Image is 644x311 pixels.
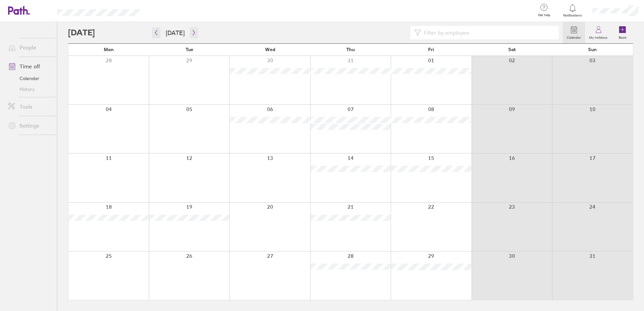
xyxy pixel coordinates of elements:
[428,47,434,52] span: Fri
[615,34,631,40] label: Book
[3,119,57,132] a: Settings
[562,3,584,18] a: Notifications
[3,60,57,73] a: Time off
[186,47,193,52] span: Tue
[563,34,585,40] label: Calendar
[160,27,190,38] button: [DATE]
[585,34,612,40] label: My holidays
[265,47,275,52] span: Wed
[533,13,555,17] span: Get help
[562,13,584,18] span: Notifications
[104,47,114,52] span: Mon
[585,22,612,43] a: My holidays
[563,22,585,43] a: Calendar
[3,84,57,95] a: History
[421,26,555,39] input: Filter by employee
[3,41,57,54] a: People
[612,22,633,43] a: Book
[3,100,57,113] a: Tools
[3,73,57,84] a: Calendar
[508,47,516,52] span: Sat
[588,47,597,52] span: Sun
[346,47,355,52] span: Thu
